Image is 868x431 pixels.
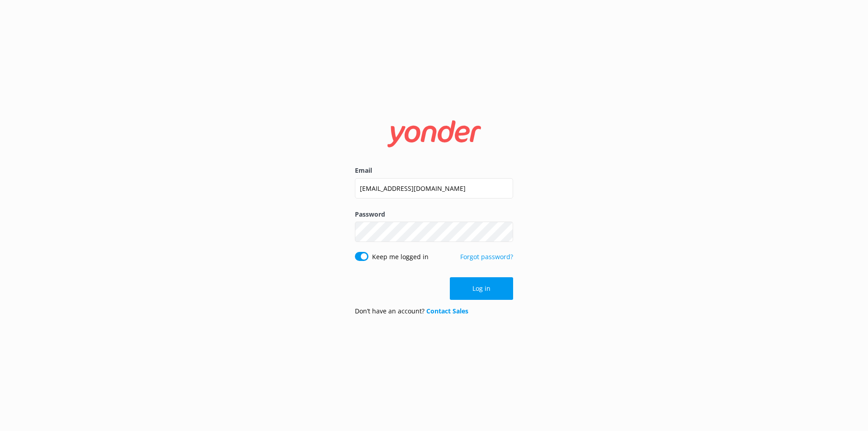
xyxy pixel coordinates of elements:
a: Contact Sales [426,307,468,315]
label: Password [355,209,513,219]
input: user@emailaddress.com [355,178,513,199]
label: Email [355,166,513,175]
button: Show password [495,223,513,241]
a: Forgot password? [460,252,513,261]
p: Don’t have an account? [355,306,468,316]
button: Log in [450,277,513,300]
label: Keep me logged in [372,252,429,262]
